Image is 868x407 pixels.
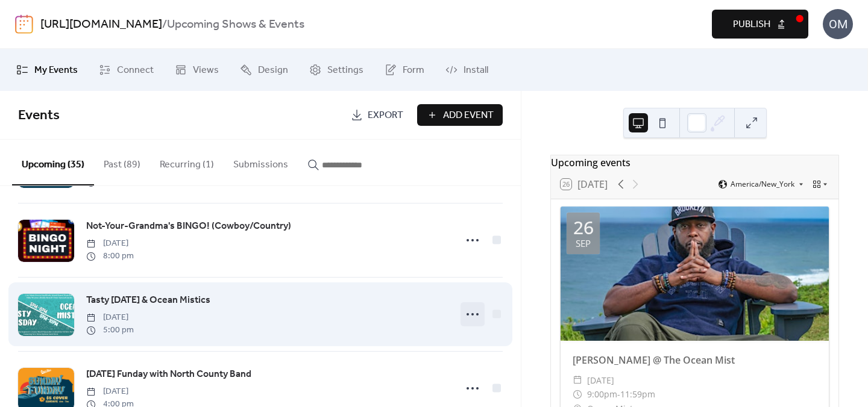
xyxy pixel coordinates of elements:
div: Upcoming events [551,155,838,170]
a: Tasty [DATE] & Ocean Mistics [86,293,210,308]
span: 5:00 pm [86,324,134,337]
div: OM [823,9,853,39]
span: Tasty [DATE] & Ocean Mistics [86,293,210,308]
span: Events [18,102,60,129]
b: / [162,13,167,36]
span: [DATE] Funday with North County Band [86,367,251,382]
a: Connect [90,54,163,86]
a: Settings [300,54,373,86]
a: Install [436,54,497,86]
span: 9:00pm [587,387,617,402]
a: Views [166,54,228,86]
div: ​ [573,373,582,388]
span: Form [403,63,424,78]
a: Not-Your-Grandma's BINGO! (Cowboy/Country) [86,219,291,234]
a: [DATE] Funday with North County Band [86,367,251,382]
div: Sep [576,239,591,248]
span: Install [464,63,488,78]
img: logo [15,14,33,34]
span: Design [258,63,288,78]
span: [DATE] [587,373,614,388]
div: 26 [573,219,594,237]
button: Submissions [224,140,298,184]
b: Upcoming Shows & Events [167,13,304,36]
span: Views [193,63,219,78]
span: Not-Your-Grandma's BINGO! (Cowboy/Country) [86,219,291,234]
a: Form [376,54,433,86]
button: Recurring (1) [150,140,224,184]
span: Settings [327,63,363,78]
a: [PERSON_NAME] @ The Ocean Mist [573,353,735,367]
button: Past (89) [94,140,150,184]
span: [DATE] [86,311,134,324]
a: Design [231,54,297,86]
span: Publish [733,17,770,32]
span: [DATE] [86,237,134,250]
a: Export [342,104,412,126]
span: America/New_York [731,181,794,188]
span: 8:00 pm [86,250,134,263]
span: Connect [117,63,154,78]
button: Upcoming (35) [12,140,94,185]
span: My Events [34,63,78,78]
span: [DATE] [86,385,134,398]
div: ​ [573,387,582,402]
a: My Events [7,54,87,86]
span: Add Event [443,108,494,123]
button: Publish [712,10,808,39]
span: 11:59pm [620,387,655,402]
span: - [617,387,620,402]
button: Add Event [417,104,503,126]
a: [URL][DOMAIN_NAME] [40,13,162,36]
span: Export [368,108,403,123]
